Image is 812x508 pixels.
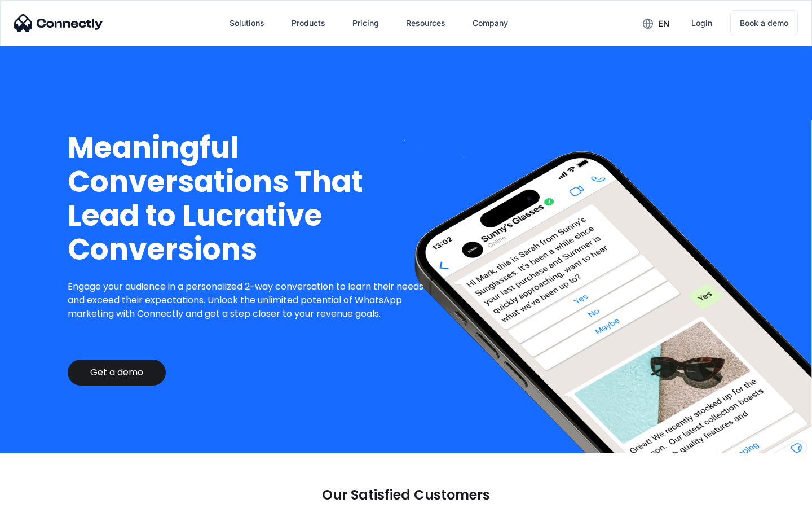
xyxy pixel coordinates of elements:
div: Login [691,15,712,31]
a: Pricing [343,10,388,37]
div: Company [473,15,508,31]
ul: Language list [23,488,68,504]
div: Resources [406,15,445,31]
p: Our Satisfied Customers [322,487,490,503]
p: Engage your audience in a personalized 2-way conversation to learn their needs and exceed their e... [68,280,433,321]
a: Login [682,10,721,37]
div: Company [464,10,517,37]
aside: Language selected: English [11,488,68,504]
div: Resources [397,10,454,37]
a: Book a demo [730,10,798,36]
div: Get a demo [90,367,143,378]
a: Get a demo [68,360,166,386]
div: en [658,16,669,32]
div: Pricing [352,15,379,31]
div: Solutions [220,10,273,37]
img: Connectly Logo [14,14,103,32]
div: Products [283,10,334,37]
h1: Meaningful Conversations That Lead to Lucrative Conversions [68,131,433,266]
div: Solutions [230,15,264,31]
div: Products [292,15,325,31]
div: en [634,15,678,32]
